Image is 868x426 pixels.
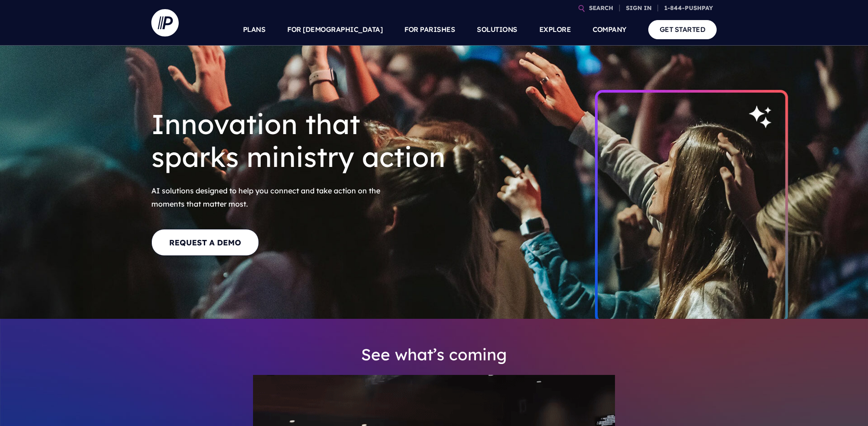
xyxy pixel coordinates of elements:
a: PLANS [243,14,266,46]
a: FOR [DEMOGRAPHIC_DATA] [287,14,382,46]
a: COMPANY [593,14,626,46]
a: GET STARTED [648,20,717,39]
a: FOR PARISHES [404,14,455,46]
a: SOLUTIONS [477,14,517,46]
span: AI solutions designed to help you connect and take action on the moments that matter most. [151,184,407,211]
h3: See what’s coming [253,337,615,373]
h1: Innovation that sparks ministry action [151,100,452,181]
a: REQUEST A DEMO [151,229,259,256]
a: EXPLORE [539,14,571,46]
